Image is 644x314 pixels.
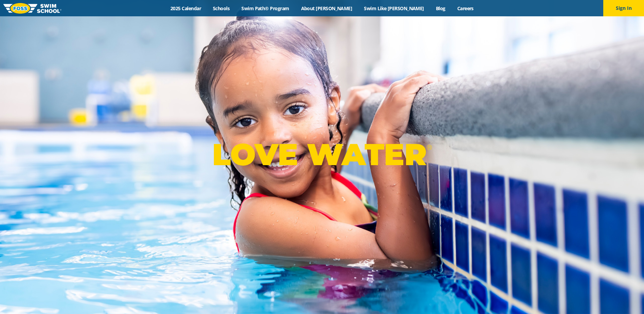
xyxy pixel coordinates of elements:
a: Blog [430,5,451,12]
a: Swim Path® Program [236,5,295,12]
a: Careers [451,5,479,12]
a: 2025 Calendar [165,5,207,12]
a: Swim Like [PERSON_NAME] [358,5,430,12]
img: FOSS Swim School Logo [3,3,61,14]
a: About [PERSON_NAME] [295,5,358,12]
a: Schools [207,5,236,12]
p: LOVE WATER [212,136,432,173]
sup: ® [426,143,432,152]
